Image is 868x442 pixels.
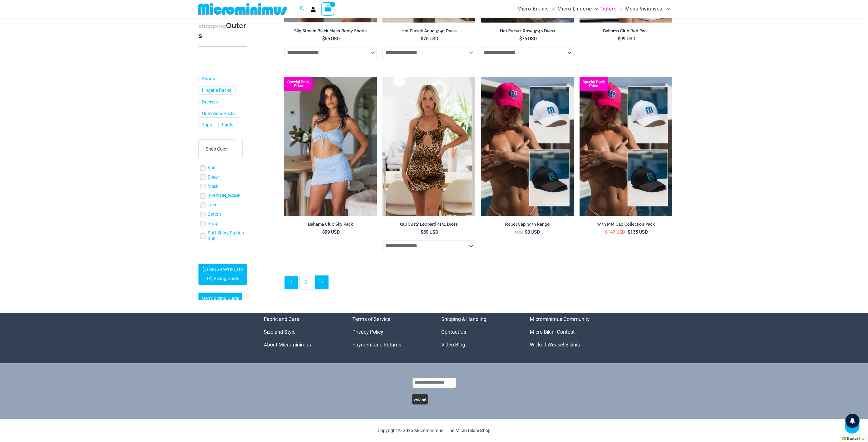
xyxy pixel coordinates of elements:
a: Sheer [208,174,219,180]
a: Wicked Weasel Bikinis [530,342,580,348]
a: Rebel CapRebel Cap BlackElectric Blue 9939 Cap 07Rebel Cap BlackElectric Blue 9939 Cap 07 [481,77,574,216]
a: Bahama Club Sky Pack [284,222,377,229]
h2: Rebel Cap 9939 Range [481,222,574,227]
a: Shorts [202,76,215,82]
a: Micro LingerieMenu ToggleMenu Toggle [556,2,599,16]
a: Micro BikinisMenu ToggleMenu Toggle [516,2,556,16]
span: $ [618,36,620,41]
a: Microminimus Community [530,316,590,322]
span: Menu Toggle [549,2,555,16]
span: - Shop Color [198,139,243,158]
h3: Outers [198,21,247,41]
span: $ [421,36,423,41]
bdi: 99 USD [322,229,340,235]
a: → [315,276,328,289]
span: From: [514,231,524,234]
h2: 9939 MM Cap Collection Pack [580,222,672,227]
a: Hot Pursuit Aqua 5140 Dress [382,28,475,36]
bdi: 99 USD [618,36,635,41]
nav: Menu [441,313,516,351]
b: Special Pack Price [580,80,608,88]
span: $ [628,229,630,235]
nav: Site Navigation [515,1,673,17]
img: MM SHOP LOGO FLAT [196,3,289,15]
h2: Slip Stream Black Mesh Booty Shorts [284,28,377,34]
a: Mesh [208,184,219,190]
a: Shipping & Handling [441,316,486,322]
a: OutersMenu ToggleMenu Toggle [599,2,624,16]
button: Submit [412,394,428,404]
a: Qui C’est? Leopard 5131 Dress [382,222,475,229]
a: Lace [208,202,217,208]
span: Page 1 [285,276,298,289]
h2: Bahama Club Red Pack [580,28,672,34]
a: Rebel Cap Rebel Cap BlackElectric Blue 9939 Cap 05Rebel Cap BlackElectric Blue 9939 Cap 05 [580,77,672,216]
span: Mens Swimwear [625,2,664,16]
a: Mens SwimwearMenu ToggleMenu Toggle [624,2,672,16]
a: Micro Bikini Contest [530,329,575,335]
nav: Menu [530,313,605,351]
img: Rebel Cap [580,77,672,216]
span: Menu Toggle [592,2,598,16]
span: $ [322,229,325,235]
span: Micro Lingerie [557,2,592,16]
bdi: 75 USD [421,36,438,41]
bdi: 89 USD [421,229,438,235]
h2: Hot Pursuit Rose 5140 Dress [481,28,574,34]
span: Menu Toggle [664,2,670,16]
bdi: 55 USD [322,36,340,41]
a: Dresses [202,99,218,105]
span: Menu Toggle [617,2,622,16]
a: View Shopping Cart, empty [321,2,334,15]
a: Tops [202,122,212,128]
a: Lingerie Packs [202,88,231,94]
a: Cotton [208,212,221,217]
aside: Footer Widget 4 [530,313,605,351]
span: shopping [198,22,226,29]
bdi: 135 USD [628,229,648,235]
a: Search icon link [300,5,305,12]
a: 9939 MM Cap Collection Pack [580,222,672,229]
b: Special Pack Price [284,80,313,88]
span: $ [525,229,528,235]
a: Size and Style [264,329,296,335]
a: [PERSON_NAME] [208,193,242,199]
a: Page 2 [300,276,313,289]
img: Bahama Club Sky 9170 Crop Top 5404 Skirt 01 [284,77,377,216]
a: [DEMOGRAPHIC_DATA] Sizing Guide [198,264,247,285]
aside: Footer Widget 1 [264,313,338,351]
aside: Footer Widget 3 [441,313,516,351]
nav: Product Pagination [284,275,672,292]
aside: Footer Widget 2 [352,313,427,351]
a: Rebel Cap 9939 Range [481,222,574,229]
span: $ [519,36,522,41]
a: qui c'est leopard 5131 dress 01qui c'est leopard 5131 dress 04qui c'est leopard 5131 dress 04 [382,77,475,216]
a: Account icon link [311,7,316,12]
a: Bahama Club Sky 9170 Crop Top 5404 Skirt 01 Bahama Club Sky 9170 Crop Top 5404 Skirt 06Bahama Clu... [284,77,377,216]
bdi: 75 USD [519,36,537,41]
span: Micro Bikinis [517,2,549,16]
a: Bahama Club Red Pack [580,28,672,36]
a: Video Blog [441,342,465,348]
nav: Menu [264,313,338,351]
span: Outers [601,2,617,16]
h2: Qui C’est? Leopard 5131 Dress [382,222,475,227]
bdi: 147 USD [605,229,625,235]
span: - Shop Color [203,146,228,152]
span: - Shop Color [199,140,242,158]
a: Outerwear Packs [202,111,236,117]
a: Privacy Policy [352,329,383,335]
span: $ [322,36,325,41]
bdi: 0 USD [525,229,540,235]
img: qui c'est leopard 5131 dress 01 [382,77,475,216]
h2: Bahama Club Sky Pack [284,222,377,227]
a: Hot Pursuit Rose 5140 Dress [481,28,574,36]
h2: Hot Pursuit Aqua 5140 Dress [382,28,475,34]
a: Knit [208,165,216,171]
nav: Menu [352,313,427,351]
a: Fabric and Care [264,316,299,322]
a: Payment and Returns [352,342,401,348]
span: $ [421,229,423,235]
p: Copyright © 2025 Microminimus - The Micro Bikini Shop [264,426,605,435]
a: About Microminimus [264,342,311,348]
